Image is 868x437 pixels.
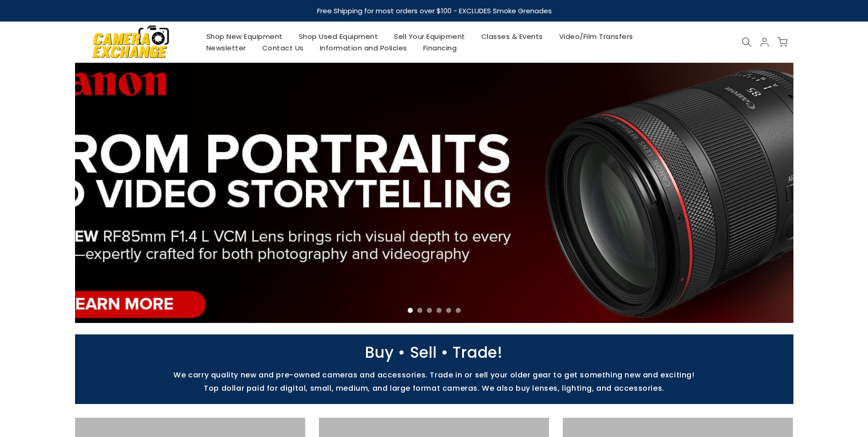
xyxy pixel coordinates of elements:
a: Shop New Equipment [198,31,291,42]
li: Page dot 1 [408,308,413,313]
p: We carry quality new and pre-owned cameras and accessories. Trade in or sell your older gear to g... [70,371,798,379]
a: Information and Policies [312,42,415,54]
li: Page dot 6 [456,308,461,313]
a: Financing [415,42,465,54]
strong: Free Shipping for most orders over $100 - EXCLUDES Smoke Grenades [317,6,551,16]
li: Page dot 3 [427,308,432,313]
a: Shop Used Equipment [291,31,386,42]
li: Page dot 4 [437,308,442,313]
a: Classes & Events [473,31,551,42]
p: Buy • Sell • Trade! [70,348,798,357]
a: Contact Us [254,42,312,54]
a: Video/Film Transfers [551,31,641,42]
p: Top dollar paid for digital, small, medium, and large format cameras. We also buy lenses, lightin... [70,384,798,393]
li: Page dot 5 [446,308,451,313]
a: Newsletter [198,42,254,54]
li: Page dot 2 [417,308,422,313]
a: Sell Your Equipment [386,31,474,42]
